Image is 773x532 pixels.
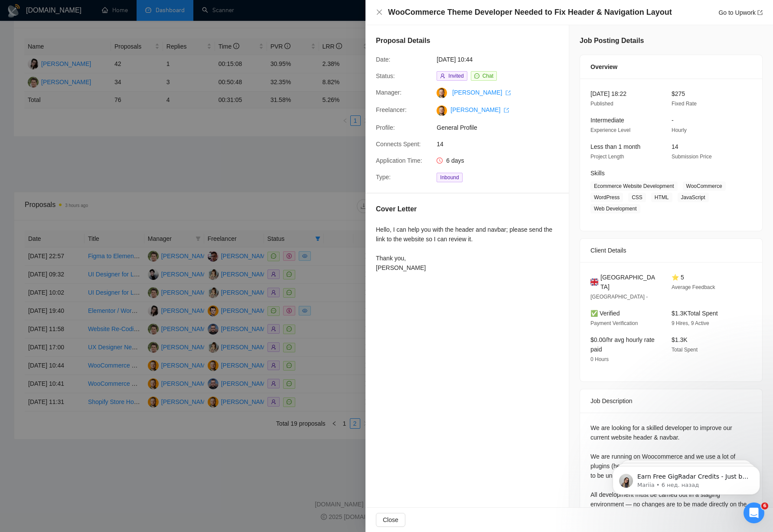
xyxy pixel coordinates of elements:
span: 0 Hours [590,356,609,362]
span: Close [383,515,398,525]
span: Overview [590,62,617,72]
p: Message from Mariia, sent 6 нед. назад [38,33,150,41]
span: Earn Free GigRadar Credits - Just by Sharing Your Story! 💬 Want more credits for sending proposal... [38,25,150,239]
span: Invited [448,73,463,79]
span: [DATE] 18:22 [590,90,626,97]
span: 6 [761,502,768,509]
span: clock-circle [437,158,443,164]
span: export [506,90,511,95]
h5: Proposal Details [376,36,430,46]
span: HTML [651,193,672,202]
span: Fixed Rate [672,101,697,107]
span: Ecommerce Website Development [590,181,678,191]
span: user-add [440,73,445,79]
span: Freelancer: [376,106,407,113]
span: Submission Price [672,154,712,160]
span: Inbound [437,173,462,182]
span: Chat [483,73,493,79]
a: [PERSON_NAME] export [450,106,509,113]
button: Close [376,9,383,16]
iframe: Intercom live chat [744,502,764,523]
span: General Profile [437,123,567,132]
span: Manager: [376,89,401,96]
a: Go to Upworkexport [718,9,763,16]
span: ✅ Verified [590,310,620,317]
span: Intermediate [590,117,624,124]
h5: Job Posting Details [580,36,644,46]
span: close [376,9,383,16]
h5: Cover Letter [376,204,417,214]
iframe: Intercom notifications сообщение [600,448,773,509]
span: 6 days [446,157,464,164]
span: Application Time: [376,157,422,164]
span: Experience Level [590,127,630,133]
span: Web Development [590,204,640,213]
span: Connects Spent: [376,141,421,148]
span: Published [590,101,613,107]
span: Status: [376,72,395,79]
span: Less than 1 month [590,143,640,150]
span: Date: [376,56,390,63]
span: JavaScript [678,193,709,202]
h4: WooCommerce Theme Developer Needed to Fix Header & Navigation Layout [388,7,672,18]
span: [GEOGRAPHIC_DATA] - [590,294,648,300]
span: $0.00/hr avg hourly rate paid [590,336,655,353]
span: export [504,108,509,113]
span: 14 [672,143,678,150]
span: $1.3K Total Spent [672,310,718,317]
span: - [672,117,674,124]
span: WordPress [590,193,623,202]
span: Skills [590,170,605,177]
span: $275 [672,90,685,97]
span: Type: [376,174,391,181]
span: $1.3K [672,336,688,343]
span: ⭐ 5 [672,274,684,281]
div: Job Description [590,389,752,413]
div: Hello, I can help you with the header and navbar; please send the link to the website so I can re... [376,225,558,273]
span: CSS [628,193,646,202]
span: Project Length [590,154,624,160]
button: Close [376,513,405,527]
span: Profile: [376,124,395,131]
span: Average Feedback [672,284,715,290]
span: 9 Hires, 9 Active [672,320,709,326]
span: WooCommerce [683,181,726,191]
span: Total Spent [672,347,698,353]
span: [DATE] 10:44 [437,55,567,64]
img: c1MFplIIhqIElmyFUBZ8BXEpI9f51hj4QxSyXq_Q7hwkd0ckEycJ6y3Swt0JtKMXL2 [437,105,447,116]
img: 🇬🇧 [590,277,598,287]
span: message [474,73,479,79]
span: Payment Verification [590,320,638,326]
a: [PERSON_NAME] export [452,89,511,96]
div: Client Details [590,239,752,262]
span: Hourly [672,127,687,133]
span: 14 [437,139,567,149]
span: [GEOGRAPHIC_DATA] [600,273,658,292]
span: export [757,10,763,15]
